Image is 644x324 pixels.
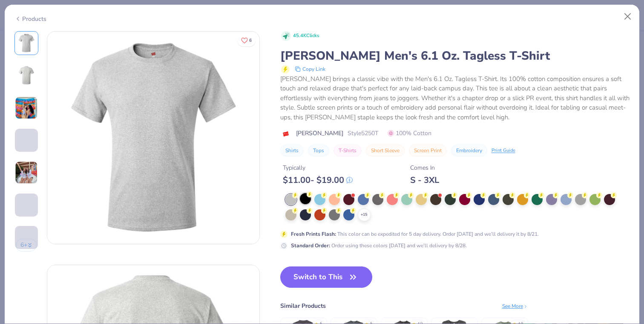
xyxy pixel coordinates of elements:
[47,32,259,244] img: Front
[492,147,515,154] div: Print Guide
[293,32,319,40] span: 45.4K Clicks
[280,145,304,156] button: Shirts
[410,163,439,172] div: Comes In
[333,145,362,156] button: T-Shirts
[15,96,38,119] img: User generated content
[451,145,487,156] button: Embroidery
[280,301,326,310] div: Similar Products
[292,64,328,74] button: copy to clipboard
[409,145,447,156] button: Screen Print
[502,302,528,310] div: See More
[283,175,353,185] div: $ 11.00 - $ 19.00
[280,74,630,122] div: [PERSON_NAME] brings a classic vibe with the Men's 6.1 Oz. Tagless T-Shirt. Its 100% cotton compo...
[237,34,256,46] button: Like
[15,217,16,240] img: User generated content
[291,231,336,237] strong: Fresh Prints Flash :
[366,145,405,156] button: Short Sleeve
[388,129,431,138] span: 100% Cotton
[16,65,37,86] img: Back
[16,33,37,53] img: Front
[283,163,353,172] div: Typically
[280,130,292,137] img: brand logo
[15,152,16,175] img: User generated content
[291,230,539,238] div: This color can be expedited for 5 day delivery. Order [DATE] and we’ll delivery it by 8/21.
[291,242,330,249] strong: Standard Order :
[308,145,329,156] button: Tops
[620,9,636,25] button: Close
[410,175,439,185] div: S - 3XL
[296,129,343,138] span: [PERSON_NAME]
[249,38,252,43] span: 6
[361,212,367,218] span: + 15
[14,14,46,23] div: Products
[348,129,378,138] span: Style 5250T
[280,266,373,288] button: Switch to This
[15,249,16,272] img: User generated content
[280,48,630,64] div: [PERSON_NAME] Men's 6.1 Oz. Tagless T-Shirt
[15,161,38,184] img: User generated content
[291,242,467,249] div: Order using these colors [DATE] and we’ll delivery by 8/28.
